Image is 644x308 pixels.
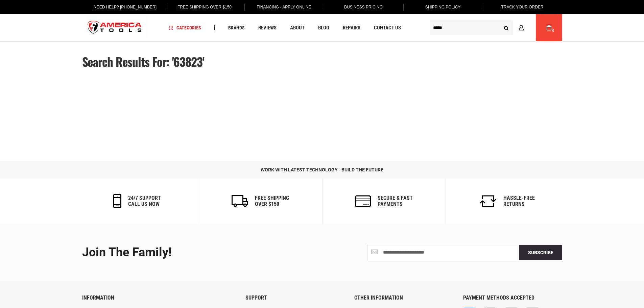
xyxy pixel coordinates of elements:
[166,23,204,32] a: Categories
[290,25,305,30] span: About
[82,15,148,41] a: store logo
[552,29,554,32] span: 0
[340,23,363,32] a: Repairs
[82,53,205,70] span: Search results for: '63823'
[318,25,329,30] span: Blog
[255,195,289,207] h6: Free Shipping Over $150
[258,25,277,30] span: Reviews
[315,23,332,32] a: Blog
[82,246,317,259] div: Join the Family!
[378,195,413,207] h6: secure & fast payments
[225,23,248,32] a: Brands
[354,295,453,301] h6: OTHER INFORMATION
[519,245,562,260] button: Subscribe
[128,195,161,207] h6: 24/7 support call us now
[169,25,201,30] span: Categories
[463,295,562,301] h6: PAYMENT METHODS ACCEPTED
[82,295,235,301] h6: INFORMATION
[287,23,308,32] a: About
[228,25,245,30] span: Brands
[82,15,148,41] img: America Tools
[500,21,513,34] button: Search
[343,25,360,30] span: Repairs
[245,295,344,301] h6: SUPPORT
[425,5,461,9] span: Shipping Policy
[528,250,553,255] span: Subscribe
[503,195,535,207] h6: Hassle-Free Returns
[543,14,555,41] a: 0
[371,23,404,32] a: Contact Us
[255,23,280,32] a: Reviews
[374,25,401,30] span: Contact Us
